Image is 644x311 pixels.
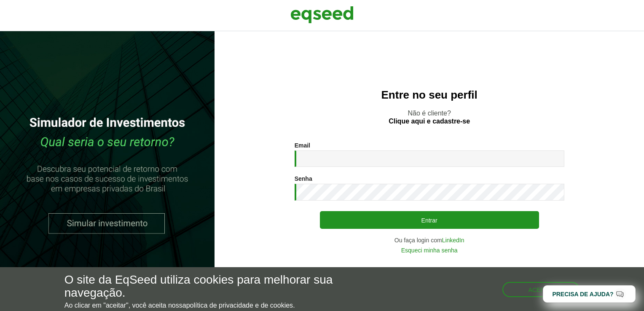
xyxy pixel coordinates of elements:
p: Não é cliente? [231,109,627,125]
button: Entrar [320,211,539,229]
a: Esqueci minha senha [401,247,458,253]
h2: Entre no seu perfil [231,89,627,101]
label: Senha [295,176,312,182]
img: EqSeed Logo [290,4,354,25]
h5: O site da EqSeed utiliza cookies para melhorar sua navegação. [64,273,373,300]
a: LinkedIn [442,237,464,243]
a: política de privacidade e de cookies [186,302,293,309]
a: Clique aqui e cadastre-se [389,118,470,125]
div: Ou faça login com [295,237,564,243]
p: Ao clicar em "aceitar", você aceita nossa . [64,301,373,309]
label: Email [295,142,310,148]
button: Aceitar [502,282,580,297]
